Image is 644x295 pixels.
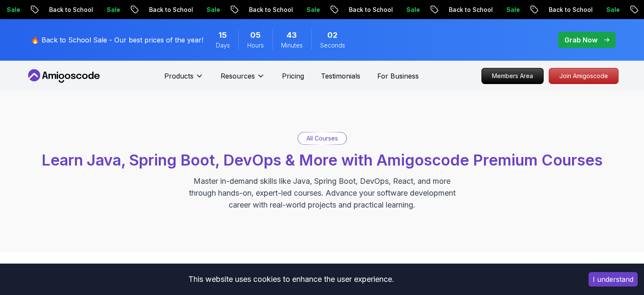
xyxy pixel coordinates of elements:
[327,29,337,41] span: 2 Seconds
[247,41,264,50] span: Hours
[112,6,170,14] p: Back to School
[287,29,297,41] span: 43 Minutes
[569,6,597,14] p: Sale
[512,6,569,14] p: Back to School
[320,41,345,50] span: Seconds
[218,29,227,41] span: 15 Days
[212,6,270,14] p: Back to School
[70,6,97,14] p: Sale
[270,6,297,14] p: Sale
[6,270,576,289] div: This website uses cookies to enhance the user experience.
[549,68,618,84] p: Join Amigoscode
[216,41,230,50] span: Days
[377,71,419,81] a: For Business
[221,71,265,88] button: Resources
[31,35,203,45] p: 🔥 Back to School Sale - Our best prices of the year!
[164,71,204,88] button: Products
[470,6,497,14] p: Sale
[564,35,597,45] p: Grab Now
[12,6,70,14] p: Back to School
[221,71,255,81] p: Resources
[549,68,619,84] a: Join Amigoscode
[282,71,304,81] a: Pricing
[321,71,360,81] a: Testimonials
[281,41,303,50] span: Minutes
[412,6,470,14] p: Back to School
[307,134,338,143] p: All Courses
[370,6,397,14] p: Sale
[250,29,261,41] span: 5 Hours
[589,272,638,287] button: Accept cookies
[312,6,370,14] p: Back to School
[481,68,544,84] a: Members Area
[41,151,603,169] span: Learn Java, Spring Boot, DevOps & More with Amigoscode Premium Courses
[482,68,543,84] p: Members Area
[164,71,193,81] p: Products
[170,6,197,14] p: Sale
[180,175,464,211] p: Master in-demand skills like Java, Spring Boot, DevOps, React, and more through hands-on, expert-...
